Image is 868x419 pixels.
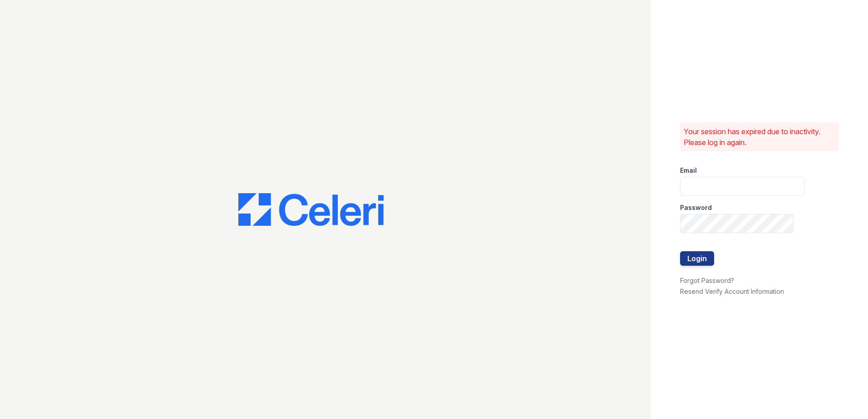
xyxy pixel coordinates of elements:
[680,166,697,175] label: Email
[680,203,712,212] label: Password
[680,287,784,295] a: Resend Verify Account Information
[680,251,714,266] button: Login
[238,193,384,226] img: CE_Logo_Blue-a8612792a0a2168367f1c8372b55b34899dd931a85d93a1a3d3e32e68fde9ad4.png
[684,126,835,148] p: Your session has expired due to inactivity. Please log in again.
[680,277,734,284] a: Forgot Password?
